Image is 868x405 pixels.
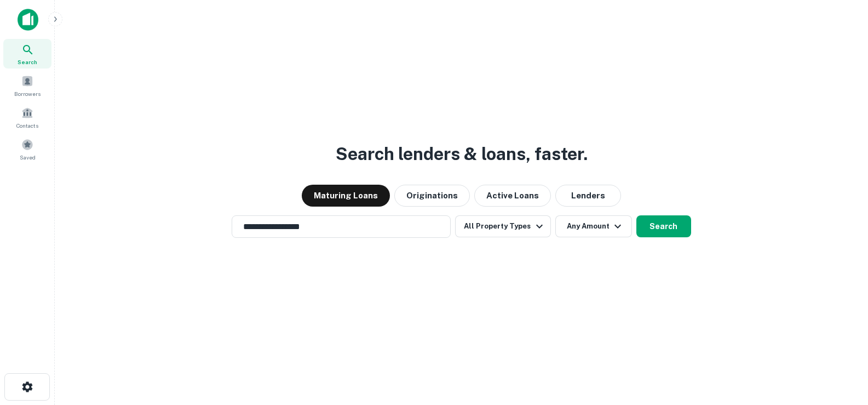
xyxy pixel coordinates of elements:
button: All Property Types [455,215,550,237]
a: Contacts [3,102,51,132]
span: Saved [20,153,36,162]
span: Contacts [16,121,38,130]
button: Active Loans [474,185,551,207]
a: Saved [3,134,51,164]
button: Search [636,215,691,237]
button: Lenders [555,185,621,207]
img: capitalize-icon.png [18,9,38,31]
button: Originations [394,185,470,207]
button: Any Amount [555,215,632,237]
h3: Search lenders & loans, faster. [336,141,588,167]
a: Search [3,39,51,69]
iframe: Chat Widget [813,317,868,370]
button: Maturing Loans [302,185,390,207]
span: Search [18,58,37,66]
a: Borrowers [3,71,51,100]
span: Borrowers [14,89,41,98]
